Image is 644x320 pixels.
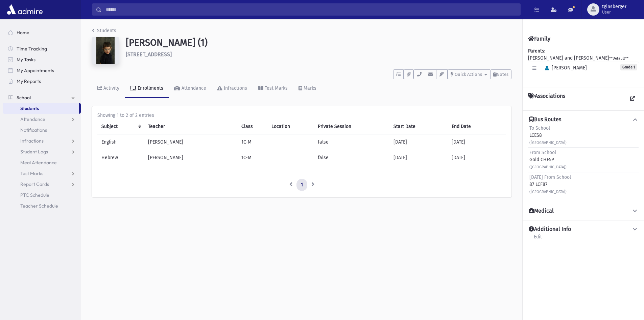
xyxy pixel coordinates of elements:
a: My Reports [3,76,81,87]
th: Location [267,119,314,134]
a: Notifications [3,125,81,135]
a: 1 [296,179,307,191]
button: Quick Actions [448,69,490,79]
td: 1C-M [237,150,268,166]
a: Home [3,27,81,38]
td: [PERSON_NAME] [144,134,237,150]
a: View all Associations [626,93,639,105]
div: [PERSON_NAME] and [PERSON_NAME] [528,47,639,82]
td: [PERSON_NAME] [144,150,237,166]
span: Infractions [20,138,44,144]
h1: [PERSON_NAME] (1) [126,37,511,48]
button: Additional Info [528,226,639,233]
th: Start Date [389,119,448,134]
a: Infractions [3,135,81,146]
div: 87 LCF87 [529,174,571,195]
small: ([GEOGRAPHIC_DATA]) [529,165,567,169]
h4: Family [528,36,550,42]
span: Notifications [20,127,47,133]
th: Private Session [314,119,389,134]
span: Meal Attendance [20,159,57,166]
span: To School [529,125,550,131]
span: Students [20,105,39,111]
span: User [602,9,626,15]
th: Subject [97,119,144,134]
h4: Medical [529,208,554,215]
th: Teacher [144,119,237,134]
h4: Associations [528,93,565,105]
div: Enrollments [136,85,163,91]
a: PTC Schedule [3,190,81,200]
h4: Additional Info [529,226,571,233]
div: Gold CHE5P [529,149,567,170]
small: ([GEOGRAPHIC_DATA]) [529,141,567,145]
a: Students [92,28,116,34]
td: [DATE] [389,150,448,166]
span: Notes [497,72,508,77]
a: Infractions [212,79,253,98]
a: Test Marks [3,168,81,179]
input: Search [102,3,520,16]
span: Teacher Schedule [20,203,58,209]
button: Notes [490,69,511,79]
a: Activity [92,79,125,98]
th: Class [237,119,268,134]
a: My Appointments [3,65,81,76]
span: My Tasks [17,57,35,63]
span: Report Cards [20,181,49,187]
span: Test Marks [20,170,43,176]
div: Test Marks [263,85,288,91]
a: Time Tracking [3,43,81,54]
div: Infractions [222,85,247,91]
td: false [314,134,389,150]
img: AdmirePro [5,3,44,16]
span: tginsberger [602,4,626,9]
span: Quick Actions [455,72,482,77]
td: [DATE] [448,134,506,150]
button: Bus Routes [528,116,639,123]
div: Showing 1 to 2 of 2 entries [97,112,506,119]
b: Parents: [528,48,545,54]
span: Home [17,29,29,36]
span: [PERSON_NAME] [542,65,587,71]
h4: Bus Routes [529,116,561,123]
td: English [97,134,144,150]
a: Attendance [3,114,81,125]
small: ([GEOGRAPHIC_DATA]) [529,190,567,194]
span: My Reports [17,78,41,84]
span: Attendance [20,116,45,122]
a: Students [3,103,79,114]
span: Time Tracking [17,46,47,52]
nav: breadcrumb [92,27,116,37]
button: Medical [528,208,639,215]
span: [DATE] From School [529,174,571,180]
td: [DATE] [448,150,506,166]
a: Teacher Schedule [3,200,81,211]
a: School [3,92,81,103]
td: [DATE] [389,134,448,150]
a: Meal Attendance [3,157,81,168]
span: My Appointments [17,67,54,73]
a: Student Logs [3,146,81,157]
span: Student Logs [20,149,48,155]
div: Marks [302,85,316,91]
a: My Tasks [3,54,81,65]
a: Enrollments [125,79,169,98]
a: Edit [533,233,542,245]
span: PTC Schedule [20,192,49,198]
span: From School [529,150,556,155]
td: false [314,150,389,166]
div: Attendance [180,85,206,91]
td: Hebrew [97,150,144,166]
a: Report Cards [3,179,81,190]
td: 1C-M [237,134,268,150]
th: End Date [448,119,506,134]
a: Marks [293,79,322,98]
h6: [STREET_ADDRESS] [126,51,511,58]
a: Attendance [169,79,212,98]
div: LCES8 [529,125,567,146]
div: Activity [102,85,119,91]
span: Grade 1 [620,64,637,70]
span: School [17,94,31,101]
a: Test Marks [253,79,293,98]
